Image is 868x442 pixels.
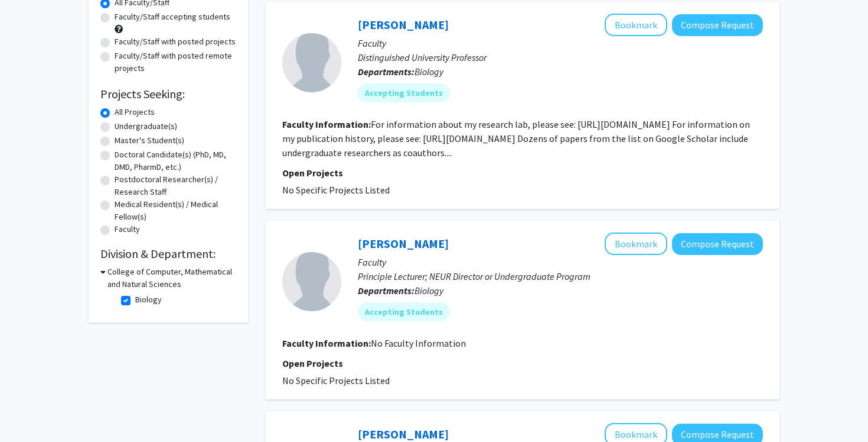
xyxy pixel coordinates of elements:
[282,118,750,159] fg-read-more: For information about my research lab, please see: [URL][DOMAIN_NAME] For information on my publi...
[415,66,443,78] span: Biology
[358,17,449,32] a: [PERSON_NAME]
[115,36,236,48] label: Faculty/Staff with posted projects
[358,285,415,296] b: Departments:
[358,83,450,102] mat-chip: Accepting Students
[282,356,763,370] p: Open Projects
[672,14,763,36] button: Compose Request to William Fagan
[115,134,184,147] label: Master's Student(s)
[282,166,763,180] p: Open Projects
[358,236,449,251] a: [PERSON_NAME]
[107,266,236,291] h3: College of Computer, Mathematical and Natural Sciences
[282,375,390,386] span: No Specific Projects Listed
[358,255,763,269] p: Faculty
[605,14,667,36] button: Add William Fagan to Bookmarks
[100,247,236,261] h2: Division & Department:
[371,337,466,349] span: No Faculty Information
[358,66,415,78] b: Departments:
[115,11,230,23] label: Faculty/Staff accepting students
[115,173,236,198] label: Postdoctoral Researcher(s) / Research Staff
[135,293,162,306] label: Biology
[115,106,155,118] label: All Projects
[282,118,371,130] b: Faculty Information:
[115,149,236,173] label: Doctoral Candidate(s) (PhD, MD, DMD, PharmD, etc.)
[415,285,443,296] span: Biology
[605,233,667,255] button: Add Hilary Bierman to Bookmarks
[115,223,140,235] label: Faculty
[358,36,763,50] p: Faculty
[358,50,763,64] p: Distinguished University Professor
[115,198,236,223] label: Medical Resident(s) / Medical Fellow(s)
[358,269,763,283] p: Principle Lecturer; NEUR Director or Undergraduate Program
[282,337,371,349] b: Faculty Information:
[358,302,450,321] mat-chip: Accepting Students
[358,427,449,441] a: [PERSON_NAME]
[115,50,236,75] label: Faculty/Staff with posted remote projects
[100,87,236,101] h2: Projects Seeking:
[672,233,763,255] button: Compose Request to Hilary Bierman
[115,120,177,133] label: Undergraduate(s)
[282,184,390,196] span: No Specific Projects Listed
[9,389,50,433] iframe: Chat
